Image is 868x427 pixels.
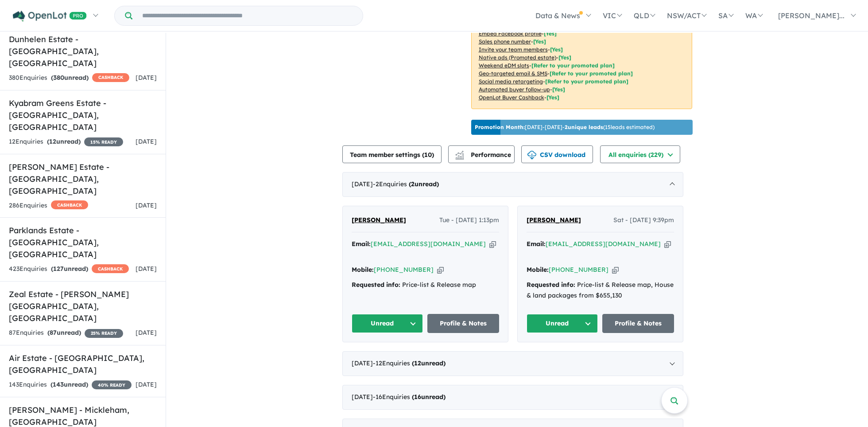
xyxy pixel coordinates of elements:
div: [DATE] [342,351,683,376]
span: 25 % READY [85,329,123,338]
strong: ( unread) [412,393,446,401]
span: Sat - [DATE] 9:39pm [613,215,674,226]
div: [DATE] [342,172,683,197]
u: OpenLot Buyer Cashback [479,94,544,101]
h5: Kyabram Greens Estate - [GEOGRAPHIC_DATA] , [GEOGRAPHIC_DATA] [9,97,157,133]
u: Native ads (Promoted estate) [479,54,556,61]
u: Sales phone number [479,38,531,45]
span: [DATE] [136,265,157,273]
div: 286 Enquir ies [9,200,88,211]
span: 16 [414,393,421,401]
u: Automated buyer follow-up [479,86,550,93]
div: Price-list & Release map [352,280,499,290]
span: [ Yes ] [533,38,546,45]
a: [PERSON_NAME] [352,215,406,226]
span: 87 [50,329,57,337]
img: line-chart.svg [455,151,463,156]
strong: ( unread) [409,180,439,188]
h5: [PERSON_NAME] Estate - [GEOGRAPHIC_DATA] , [GEOGRAPHIC_DATA] [9,161,157,197]
b: 2 unique leads [565,124,603,130]
p: [DATE] - [DATE] - ( 15 leads estimated) [475,123,655,131]
span: 127 [53,265,64,273]
span: [ Yes ] [550,46,563,53]
div: 423 Enquir ies [9,264,129,274]
span: - 12 Enquir ies [373,359,446,367]
strong: ( unread) [47,137,81,145]
img: download icon [527,151,536,160]
span: 40 % READY [92,380,132,389]
span: [Yes] [546,94,559,101]
span: [Yes] [558,54,571,61]
span: 12 [414,359,421,367]
strong: ( unread) [50,380,88,388]
a: [EMAIL_ADDRESS][DOMAIN_NAME] [371,240,486,248]
strong: Email: [352,240,371,248]
u: Geo-targeted email & SMS [479,70,547,77]
span: [PERSON_NAME]... [778,11,845,20]
strong: ( unread) [51,265,88,273]
strong: Email: [527,240,546,248]
a: Profile & Notes [602,314,674,333]
button: Copy [664,239,671,249]
button: Unread [527,314,598,333]
span: 15 % READY [84,137,123,146]
button: Team member settings (10) [342,145,442,163]
span: [DATE] [136,201,157,209]
span: CASHBACK [92,264,129,273]
img: bar-chart.svg [455,153,464,159]
span: [DATE] [136,74,157,82]
div: 87 Enquir ies [9,328,123,338]
div: Price-list & Release map, House & land packages from $655,130 [527,280,674,301]
img: Openlot PRO Logo White [13,11,87,22]
strong: ( unread) [47,329,81,337]
span: [DATE] [136,380,157,388]
span: Performance [457,151,511,159]
a: [PHONE_NUMBER] [549,266,608,274]
a: [EMAIL_ADDRESS][DOMAIN_NAME] [546,240,661,248]
a: [PHONE_NUMBER] [374,266,434,274]
button: All enquiries (229) [600,145,680,163]
u: Embed Facebook profile [479,30,542,37]
span: - 2 Enquir ies [373,180,439,188]
span: [DATE] [136,329,157,337]
u: Social media retargeting [479,78,543,85]
span: 380 [53,74,64,82]
span: CASHBACK [92,73,129,82]
h5: Zeal Estate - [PERSON_NAME][GEOGRAPHIC_DATA] , [GEOGRAPHIC_DATA] [9,288,157,324]
h5: Dunhelen Estate - [GEOGRAPHIC_DATA] , [GEOGRAPHIC_DATA] [9,33,157,69]
input: Try estate name, suburb, builder or developer [134,6,361,25]
div: 143 Enquir ies [9,380,132,390]
div: 12 Enquir ies [9,137,123,147]
span: 12 [49,137,56,145]
span: [Refer to your promoted plan] [531,62,615,69]
div: 380 Enquir ies [9,73,129,83]
strong: Mobile: [352,266,374,274]
a: Profile & Notes [427,314,499,333]
span: [DATE] [136,137,157,145]
span: 143 [53,380,64,388]
b: Promotion Month: [475,124,525,130]
button: Unread [352,314,423,333]
span: [Refer to your promoted plan] [550,70,633,77]
strong: ( unread) [51,74,89,82]
span: [PERSON_NAME] [352,216,406,224]
strong: Requested info: [527,281,575,289]
strong: ( unread) [412,359,446,367]
span: 10 [424,151,432,159]
span: - 16 Enquir ies [373,393,446,401]
span: 2 [411,180,415,188]
div: [DATE] [342,385,683,410]
strong: Requested info: [352,281,400,289]
h5: Air Estate - [GEOGRAPHIC_DATA] , [GEOGRAPHIC_DATA] [9,352,157,376]
button: Copy [612,265,619,274]
span: [Yes] [552,86,565,93]
span: [ Yes ] [544,30,557,37]
button: Performance [448,145,515,163]
strong: Mobile: [527,266,549,274]
button: CSV download [521,145,593,163]
button: Copy [489,239,496,249]
span: CASHBACK [51,200,88,209]
u: Invite your team members [479,46,548,53]
a: [PERSON_NAME] [527,215,581,226]
span: [PERSON_NAME] [527,216,581,224]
